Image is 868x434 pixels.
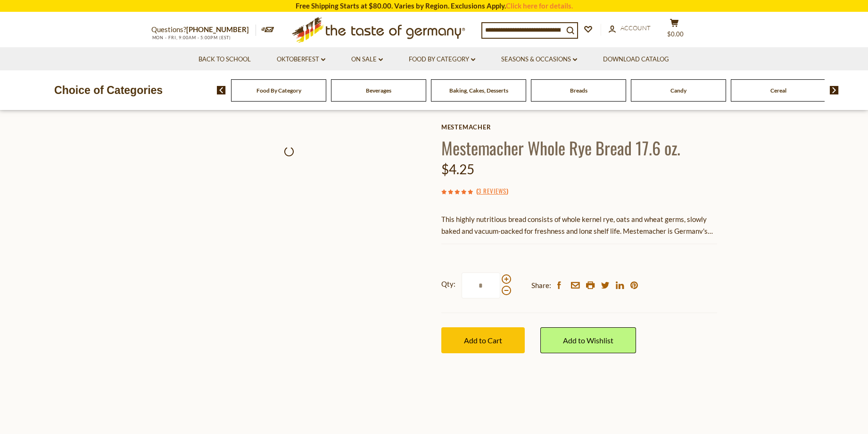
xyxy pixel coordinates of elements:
a: Oktoberfest [277,54,325,65]
a: Back to School [198,54,251,65]
a: On Sale [351,54,383,65]
button: Add to Cart [441,327,525,353]
a: Seasons & Occasions [501,54,577,65]
a: Baking, Cakes, Desserts [449,87,508,94]
span: Share: [531,280,551,291]
strong: Qty: [441,278,455,290]
img: next arrow [830,86,839,94]
a: Mestemacher [441,123,717,131]
a: Add to Wishlist [540,327,636,353]
a: [PHONE_NUMBER] [186,25,249,34]
a: Food By Category [256,87,301,94]
a: Beverages [366,87,391,94]
a: Breads [570,87,587,94]
h1: Mestemacher Whole Rye Bread 17.6 oz. [441,137,717,158]
span: Add to Cart [464,336,502,345]
a: Cereal [770,87,786,94]
a: Download Catalog [603,54,669,65]
a: Candy [670,87,686,94]
p: Questions? [151,24,256,36]
span: $4.25 [441,161,474,177]
img: previous arrow [217,86,226,94]
input: Qty: [462,272,500,298]
span: $0.00 [667,30,684,38]
span: Account [620,24,651,32]
a: Account [609,23,651,34]
a: 3 Reviews [478,186,506,196]
a: Click here for details. [506,1,573,10]
p: This highly nutritious bread consists of whole kernel rye, oats and wheat germs, slowly baked and... [441,213,717,237]
span: ( ) [476,186,508,196]
a: Food By Category [409,54,475,65]
span: MON - FRI, 9:00AM - 5:00PM (EST) [151,35,231,40]
button: $0.00 [661,18,689,42]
